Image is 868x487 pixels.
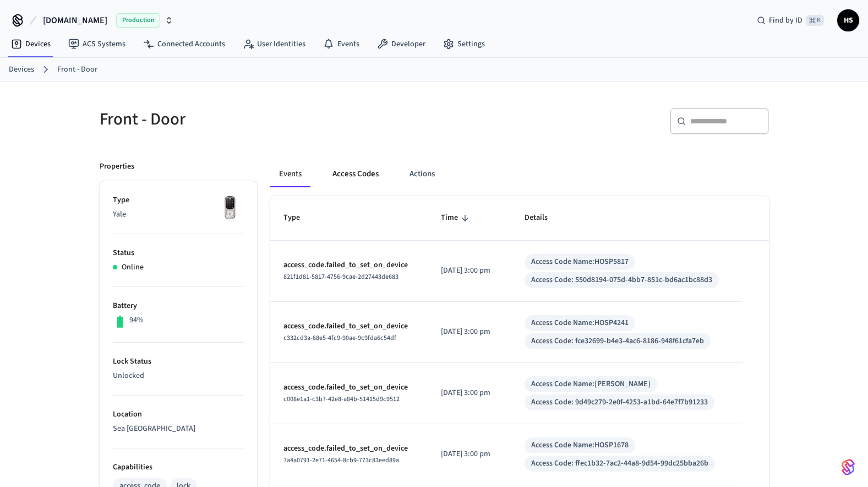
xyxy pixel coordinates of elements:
a: Settings [434,34,494,54]
a: Connected Accounts [134,34,234,54]
span: Type [283,209,314,226]
p: [DATE] 3:00 pm [441,326,498,338]
div: Find by ID⌘ K [748,10,833,30]
span: Production [116,13,160,28]
p: access_code.failed_to_set_on_device [283,259,415,271]
div: ant example [270,161,769,187]
span: Details [525,209,562,226]
div: Access Code Name: [PERSON_NAME] [531,378,651,390]
div: Access Code Name: HOSP1678 [531,440,629,451]
div: Access Code Name: HOSP4241 [531,317,629,329]
p: access_code.failed_to_set_on_device [283,382,415,393]
a: Front - Door [57,64,97,75]
p: Battery [113,300,244,312]
a: Devices [9,64,34,75]
p: Capabilities [113,462,244,473]
span: 7a4a0791-2e71-4654-8cb9-773c83eed89a [283,456,399,465]
button: Actions [401,161,444,187]
p: [DATE] 3:00 pm [441,448,498,460]
p: Sea [GEOGRAPHIC_DATA] [113,423,244,435]
p: [DATE] 3:00 pm [441,387,498,399]
div: Access Code: 9d49c279-2e0f-4253-a1bd-64e7f7b91233 [531,397,708,408]
img: SeamLogoGradient.69752ec5.svg [842,458,855,476]
img: Yale Assure Touchscreen Wifi Smart Lock, Satin Nickel, Front [216,194,244,222]
h5: Front - Door [100,108,428,131]
div: Access Code: ffec1b32-7ac2-44a8-9d54-99dc25bba26b [531,458,708,469]
div: Access Code: 550d8194-075d-4bb7-851c-bd6ac1bc88d3 [531,274,712,286]
a: Events [314,34,368,54]
div: Access Code Name: HOSP5817 [531,256,629,268]
a: Developer [368,34,434,54]
span: 821f1d81-5817-4756-9cae-2d27443de683 [283,272,398,282]
button: Access Codes [324,161,387,187]
p: Yale [113,209,244,220]
a: ACS Systems [59,34,134,54]
span: Time [441,209,472,226]
span: ⌘ K [806,15,824,26]
span: [DOMAIN_NAME] [43,14,107,27]
p: access_code.failed_to_set_on_device [283,321,415,332]
p: Properties [100,161,134,172]
span: HS [838,10,858,30]
button: HS [837,9,859,31]
p: Lock Status [113,356,244,367]
button: Events [270,161,310,187]
p: Online [122,262,144,273]
p: Type [113,194,244,206]
span: c008e1a1-c3b7-42e8-a84b-51415d9c9512 [283,394,400,404]
p: Location [113,409,244,420]
p: [DATE] 3:00 pm [441,265,498,277]
p: access_code.failed_to_set_on_device [283,443,415,454]
a: User Identities [234,34,314,54]
span: c332cd3a-68e5-4fc9-90ae-9c9fda6c54df [283,333,396,343]
p: 94% [129,315,144,326]
p: Status [113,247,244,259]
span: Find by ID [769,15,803,26]
p: Unlocked [113,370,244,382]
div: Access Code: fce32699-b4e3-4ac6-8186-948f61cfa7eb [531,336,704,347]
a: Devices [2,34,59,54]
